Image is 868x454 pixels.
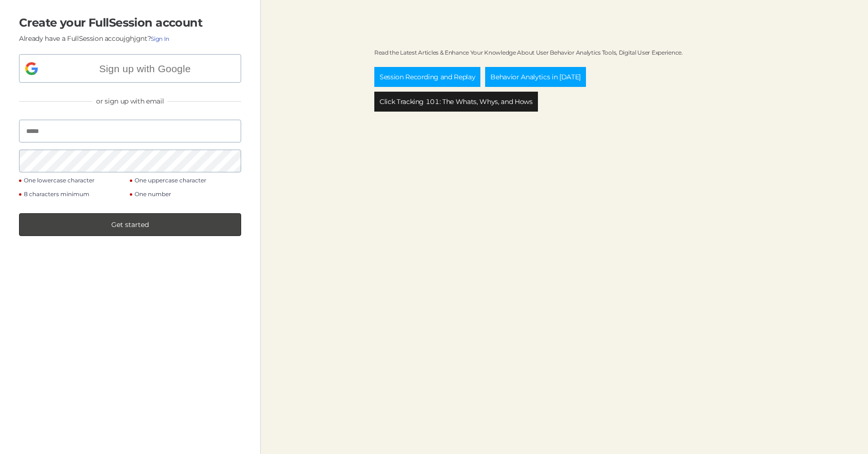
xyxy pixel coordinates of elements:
span: Sign up with Google [55,61,235,76]
button: Get started [19,213,241,236]
div: One lowercase character [24,176,95,185]
div: One number [135,190,171,199]
div: Create your FullSession account [19,16,202,29]
div: Already have a FullSession accoujghjgnt? [19,34,169,54]
div: or sign up with email [92,97,167,105]
div: 8 characters minimum [24,190,89,199]
a: Behavior Analytics in [DATE] [485,67,585,87]
a: Click Tracking 101: The Whats, Whys, and Hows [374,92,538,112]
div: One uppercase character [135,176,206,185]
a: Sign In [151,35,169,43]
div: Read the Latest Articles & Enhance Your Knowledge About User Behavior Analytics Tools, Digital Us... [374,47,683,57]
a: Session Recording and Replay [374,67,480,87]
